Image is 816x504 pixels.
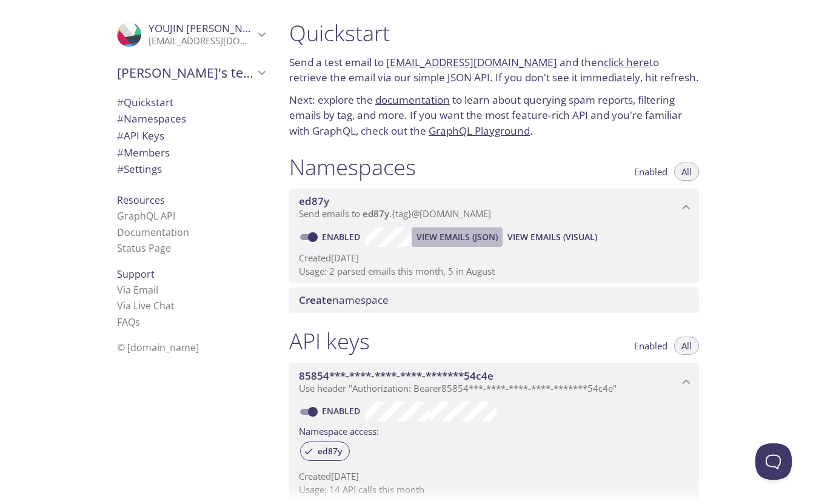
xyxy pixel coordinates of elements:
[299,252,689,264] p: Created [DATE]
[674,163,699,181] button: All
[135,315,140,329] span: s
[412,227,503,247] button: View Emails (JSON)
[117,112,124,126] span: #
[117,341,199,354] span: © [DOMAIN_NAME]
[107,94,275,111] div: Quickstart
[117,162,124,176] span: #
[299,207,491,220] span: Send emails to . {tag} @[DOMAIN_NAME]
[117,299,175,312] a: Via Live Chat
[117,267,155,281] span: Support
[117,95,124,109] span: #
[117,162,162,176] span: Settings
[627,163,675,181] button: Enabled
[416,230,498,244] span: View Emails (JSON)
[117,129,164,143] span: API Keys
[299,293,332,307] span: Create
[117,209,175,223] a: GraphQL API
[289,189,699,226] div: ed87y namespace
[117,315,140,329] a: FAQ
[117,146,124,160] span: #
[755,443,792,480] iframe: Help Scout Beacon - Open
[117,129,124,143] span: #
[299,265,689,278] p: Usage: 2 parsed emails this month, 5 in August
[107,57,275,89] div: YOUJIN's team
[299,194,329,208] span: ed87y
[117,283,158,297] a: Via Email
[117,95,173,109] span: Quickstart
[117,226,189,239] a: Documentation
[107,144,275,161] div: Members
[117,241,171,255] a: Status Page
[299,470,689,483] p: Created [DATE]
[107,110,275,127] div: Namespaces
[117,146,170,160] span: Members
[289,19,699,47] h1: Quickstart
[289,287,699,313] div: Create namespace
[107,15,275,55] div: YOUJIN LEE
[107,161,275,178] div: Team Settings
[107,127,275,144] div: API Keys
[320,231,365,243] a: Enabled
[604,55,649,69] a: click here
[117,193,165,207] span: Resources
[386,55,557,69] a: [EMAIL_ADDRESS][DOMAIN_NAME]
[503,227,602,247] button: View Emails (Visual)
[429,124,530,138] a: GraphQL Playground
[149,35,254,47] p: [EMAIL_ADDRESS][DOMAIN_NAME]
[299,422,379,439] label: Namespace access:
[507,230,597,244] span: View Emails (Visual)
[375,93,450,107] a: documentation
[300,442,350,461] div: ed87y
[299,293,389,307] span: namespace
[310,446,349,457] span: ed87y
[149,21,268,35] span: YOUJIN [PERSON_NAME]
[674,337,699,355] button: All
[289,328,370,355] h1: API keys
[289,92,699,139] p: Next: explore the to learn about querying spam reports, filtering emails by tag, and more. If you...
[289,153,416,181] h1: Namespaces
[299,483,689,496] p: Usage: 14 API calls this month
[117,64,254,81] span: [PERSON_NAME]'s team
[363,207,389,220] span: ed87y
[289,55,699,86] p: Send a test email to and then to retrieve the email via our simple JSON API. If you don't see it ...
[117,112,186,126] span: Namespaces
[320,405,365,417] a: Enabled
[627,337,675,355] button: Enabled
